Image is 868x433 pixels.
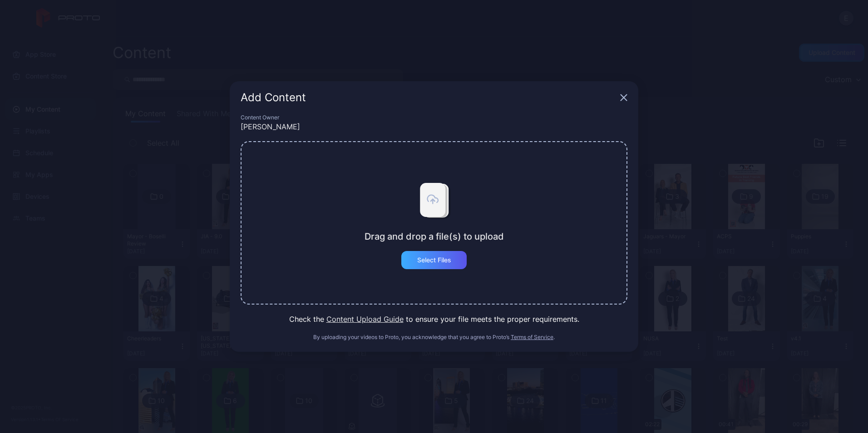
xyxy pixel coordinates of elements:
div: By uploading your videos to Proto, you acknowledge that you agree to Proto’s . [241,334,627,341]
div: Add Content [241,92,616,103]
div: Check the to ensure your file meets the proper requirements. [241,314,627,325]
button: Terms of Service [511,334,553,341]
div: Drag and drop a file(s) to upload [365,231,504,242]
div: Content Owner [241,114,627,121]
div: [PERSON_NAME] [241,121,627,132]
button: Select Files [401,251,467,269]
div: Select Files [417,256,451,264]
button: Content Upload Guide [326,314,404,325]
